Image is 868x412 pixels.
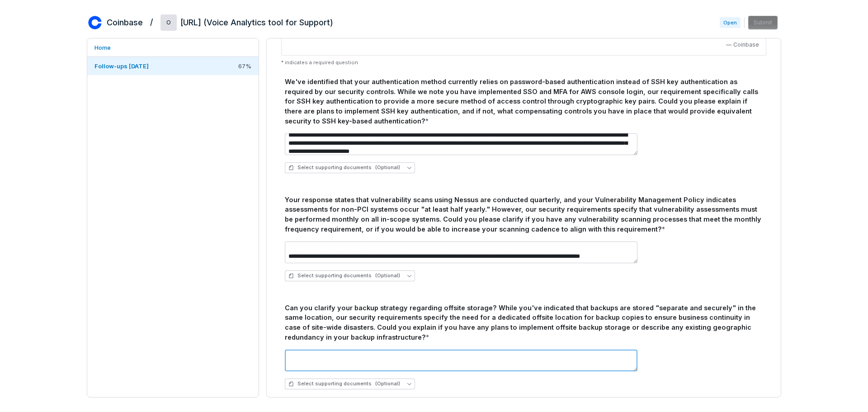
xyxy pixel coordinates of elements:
[180,17,333,28] h2: [URL] (Voice Analytics tool for Support)
[87,38,259,57] a: Home
[733,41,759,48] span: Coinbase
[285,195,763,234] div: Your response states that vulnerability scans using Nessus are conducted quarterly, and your Vuln...
[375,272,400,279] span: (Optional)
[288,380,400,387] span: Select supporting documents
[238,62,251,70] span: 67 %
[375,380,400,387] span: (Optional)
[107,17,143,28] h2: Coinbase
[726,41,731,48] span: —
[281,59,766,66] p: * indicates a required question
[288,164,400,171] span: Select supporting documents
[87,57,259,75] a: Follow-ups [DATE]67%
[94,62,149,70] span: Follow-ups [DATE]
[285,77,763,126] div: We've identified that your authentication method currently relies on password-based authenticatio...
[285,303,763,342] div: Can you clarify your backup strategy regarding offsite storage? While you've indicated that backu...
[288,272,400,279] span: Select supporting documents
[150,14,153,28] h2: /
[720,17,741,28] span: Open
[375,164,400,171] span: (Optional)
